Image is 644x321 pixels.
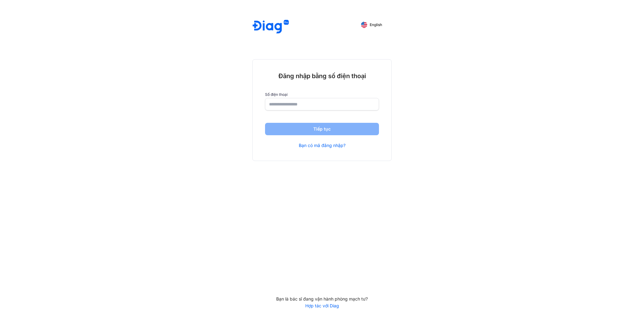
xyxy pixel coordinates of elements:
span: English [370,23,382,27]
div: Đăng nhập bằng số điện thoại [265,72,379,80]
img: logo [253,20,289,34]
a: Hợp tác với Diag [252,303,392,309]
img: English [361,22,367,28]
div: Bạn là bác sĩ đang vận hành phòng mạch tư? [252,296,392,302]
label: Số điện thoại [265,92,379,97]
button: Tiếp tục [265,123,379,135]
a: Bạn có mã đăng nhập? [299,143,346,148]
button: English [357,20,386,30]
